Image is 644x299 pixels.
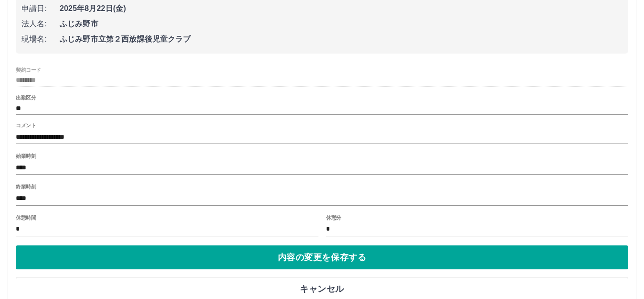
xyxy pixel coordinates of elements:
[16,153,36,160] label: 始業時刻
[60,18,623,30] span: ふじみ野市
[326,214,341,221] label: 休憩分
[21,3,60,14] span: 申請日:
[60,3,623,14] span: 2025年8月22日(金)
[16,66,41,73] label: 契約コード
[16,214,36,221] label: 休憩時間
[21,18,60,30] span: 法人名:
[16,94,36,101] label: 出勤区分
[60,33,623,45] span: ふじみ野市立第２西放課後児童クラブ
[16,122,36,129] label: コメント
[16,183,36,190] label: 終業時刻
[21,33,60,45] span: 現場名:
[16,245,628,269] button: 内容の変更を保存する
